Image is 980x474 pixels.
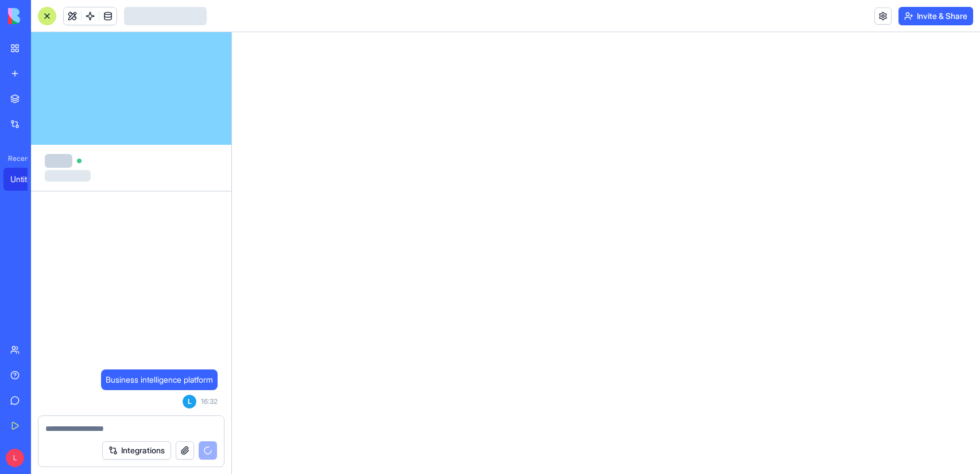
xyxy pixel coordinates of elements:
button: Invite & Share [898,7,973,25]
span: 16:32 [201,397,218,406]
button: Integrations [102,441,171,460]
img: logo [8,8,79,24]
a: Untitled App [3,168,49,191]
div: Untitled App [10,174,42,185]
span: Business intelligence platform [106,374,213,386]
span: L [6,449,24,467]
span: Recent [3,154,28,163]
span: L [183,395,196,409]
